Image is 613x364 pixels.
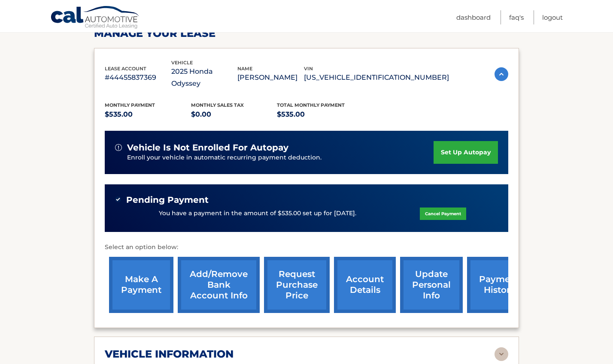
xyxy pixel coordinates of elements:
[126,195,209,205] span: Pending Payment
[191,108,277,120] p: $0.00
[495,347,508,361] img: accordion-rest.svg
[277,108,363,120] p: $535.00
[264,257,330,313] a: request purchase price
[94,27,519,40] h2: Manage Your Lease
[191,102,244,108] span: Monthly sales Tax
[542,10,563,24] a: Logout
[105,102,155,108] span: Monthly Payment
[171,66,238,90] p: 2025 Honda Odyssey
[509,10,524,24] a: FAQ's
[456,10,491,24] a: Dashboard
[109,257,173,313] a: make a payment
[105,108,191,120] p: $535.00
[420,208,466,220] a: Cancel Payment
[237,66,252,72] span: name
[105,242,508,253] p: Select an option below:
[467,257,531,313] a: payment history
[178,257,260,313] a: Add/Remove bank account info
[304,66,313,72] span: vin
[304,72,449,84] p: [US_VEHICLE_IDENTIFICATION_NUMBER]
[334,257,396,313] a: account details
[127,153,434,162] p: Enroll your vehicle in automatic recurring payment deduction.
[115,144,122,151] img: alert-white.svg
[277,102,345,108] span: Total Monthly Payment
[105,66,146,72] span: lease account
[105,72,171,84] p: #44455837369
[159,209,356,218] p: You have a payment in the amount of $535.00 set up for [DATE].
[115,196,121,202] img: check-green.svg
[237,72,304,84] p: [PERSON_NAME]
[434,141,498,164] a: set up autopay
[171,60,193,66] span: vehicle
[50,6,140,30] a: Cal Automotive
[127,142,288,153] span: vehicle is not enrolled for autopay
[105,348,234,361] h2: vehicle information
[495,67,508,81] img: accordion-active.svg
[400,257,463,313] a: update personal info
